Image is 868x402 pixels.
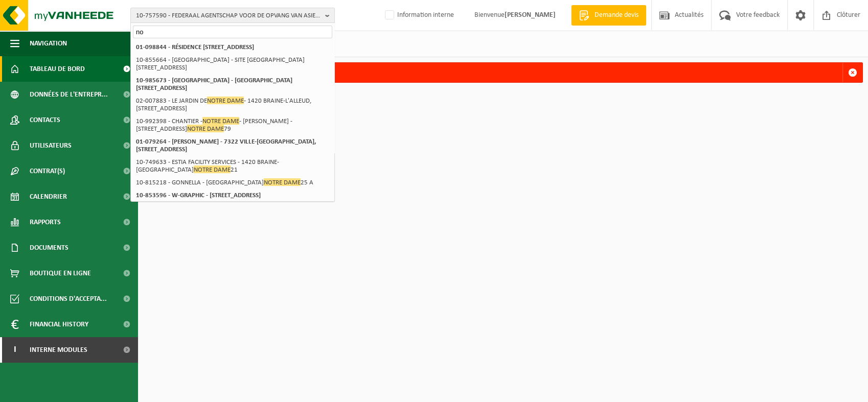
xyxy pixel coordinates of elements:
[136,77,292,91] strong: 10-985673 - [GEOGRAPHIC_DATA] - [GEOGRAPHIC_DATA][STREET_ADDRESS]
[136,8,321,23] span: 10-757590 - FEDERAAL AGENTSCHAP VOOR DE OPVANG VAN ASIELZOEKERS (FEDASIL) - [STREET_ADDRESS]
[10,337,19,363] span: I
[264,178,301,186] span: NOTRE DAME
[30,286,107,312] span: Conditions d'accepta...
[30,312,88,337] span: Financial History
[30,235,68,261] span: Documents
[383,8,454,23] label: Information interne
[30,82,108,107] span: Données de l'entrepr...
[133,115,332,135] li: 10-992398 - CHANTIER - - [PERSON_NAME] - [STREET_ADDRESS] 79
[30,133,72,158] span: Utilisateurs
[133,54,332,74] li: 10-855664 - [GEOGRAPHIC_DATA] - SITE [GEOGRAPHIC_DATA][STREET_ADDRESS]
[30,337,87,363] span: Interne modules
[30,31,67,56] span: Navigation
[194,165,231,173] span: NOTRE DAME
[133,176,332,189] li: 10-815218 - GONNELLA - [GEOGRAPHIC_DATA] 25 A
[130,8,335,23] button: 10-757590 - FEDERAAL AGENTSCHAP VOOR DE OPVANG VAN ASIELZOEKERS (FEDASIL) - [STREET_ADDRESS]
[187,125,224,132] span: NOTRE DAME
[505,11,556,19] strong: [PERSON_NAME]
[133,156,332,176] li: 10-749633 - ESTIA FACILITY SERVICES - 1420 BRAINE-[GEOGRAPHIC_DATA] 21
[592,10,641,20] span: Demande devis
[30,107,60,133] span: Contacts
[202,117,239,125] span: NOTRE DAME
[162,63,842,82] div: Deze party bestaat niet
[136,44,254,51] strong: 01-098844 - RÉSIDENCE [STREET_ADDRESS]
[136,192,261,199] strong: 10-853596 - W-GRAPHIC - [STREET_ADDRESS]
[136,138,316,153] strong: 01-079264 - [PERSON_NAME] - 7322 VILLE-[GEOGRAPHIC_DATA], [STREET_ADDRESS]
[207,97,244,104] span: NOTRE DAME
[30,261,91,286] span: Boutique en ligne
[133,26,332,38] input: Chercher des succursales liées
[30,184,67,209] span: Calendrier
[30,209,61,235] span: Rapports
[571,5,646,26] a: Demande devis
[30,158,65,184] span: Contrat(s)
[133,94,332,115] li: 02-007883 - LE JARDIN DE - 1420 BRAINE-L'ALLEUD, [STREET_ADDRESS]
[30,56,85,82] span: Tableau de bord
